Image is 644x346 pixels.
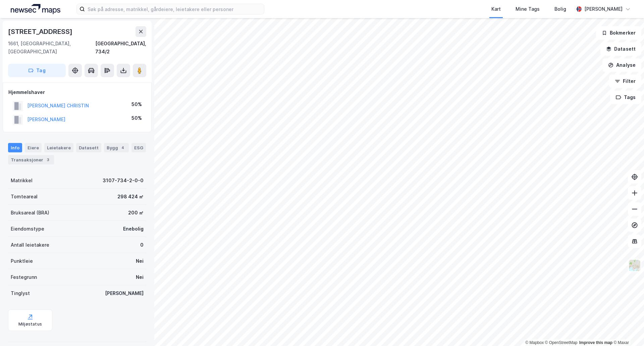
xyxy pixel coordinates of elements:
div: Festegrunn [11,273,37,281]
div: 4 [119,144,126,151]
div: Kontrollprogram for chat [610,314,644,346]
div: Matrikkel [11,177,33,185]
div: 200 ㎡ [128,209,144,217]
div: [GEOGRAPHIC_DATA], 734/2 [95,40,146,56]
div: Transaksjoner [8,155,54,164]
button: Bokmerker [596,26,641,40]
div: Bruksareal (BRA) [11,209,49,217]
div: 3 [45,156,51,163]
iframe: Chat Widget [610,314,644,346]
div: 50% [131,114,142,122]
input: Søk på adresse, matrikkel, gårdeiere, leietakere eller personer [85,4,264,14]
button: Analyse [602,58,641,72]
div: Bygg [104,143,129,152]
div: Mine Tags [516,5,540,13]
a: Improve this map [579,340,612,345]
div: Info [8,143,22,152]
div: Datasett [76,143,101,152]
div: Miljøstatus [18,322,42,327]
div: [STREET_ADDRESS] [8,26,74,37]
div: [PERSON_NAME] [584,5,623,13]
div: Nei [136,257,144,265]
div: Bolig [554,5,566,13]
div: Enebolig [123,225,144,233]
div: Tinglyst [11,289,30,297]
div: Eiendomstype [11,225,44,233]
button: Datasett [600,42,641,56]
div: 1661, [GEOGRAPHIC_DATA], [GEOGRAPHIC_DATA] [8,40,95,56]
button: Filter [609,75,641,88]
div: 50% [131,100,142,108]
div: [PERSON_NAME] [105,289,144,297]
div: 298 424 ㎡ [117,193,144,201]
a: Mapbox [525,340,544,345]
button: Tag [8,64,66,77]
button: Tags [610,91,641,104]
div: Leietakere [44,143,73,152]
div: 0 [140,241,144,249]
div: Kart [491,5,501,13]
div: Hjemmelshaver [8,88,146,96]
img: Z [628,259,641,272]
img: logo.a4113a55bc3d86da70a041830d287a7e.svg [11,4,60,14]
div: ESG [131,143,146,152]
div: Nei [136,273,144,281]
div: Antall leietakere [11,241,49,249]
div: Eiere [25,143,42,152]
div: 3107-734-2-0-0 [103,177,144,185]
div: Punktleie [11,257,33,265]
a: OpenStreetMap [545,340,578,345]
div: Tomteareal [11,193,38,201]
